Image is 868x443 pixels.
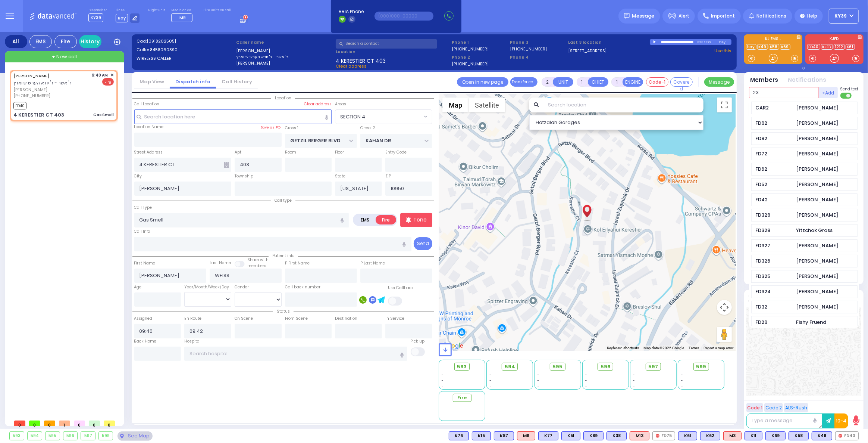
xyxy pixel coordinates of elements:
span: 593 [457,363,467,371]
span: SECTION 4 [340,113,365,121]
div: K11 [745,431,762,440]
span: - [489,378,492,383]
span: - [633,372,635,378]
span: Notifications [756,13,786,19]
div: / [704,38,705,46]
span: Send text [840,86,859,92]
label: Hospital [184,338,201,344]
div: BLS [745,431,762,440]
span: - [537,378,539,383]
div: FD326 [755,257,793,265]
button: ALS-Rush [784,403,808,412]
a: Open this area in Google Maps (opens a new window) [441,341,465,351]
label: Save as POI [260,125,282,130]
div: BLS [494,431,514,440]
span: 595 [553,363,563,371]
span: 594 [505,363,515,371]
a: [PERSON_NAME] [13,73,50,79]
label: Night unit [148,8,165,13]
span: + New call [52,53,77,61]
div: K49 [812,431,832,440]
div: [PERSON_NAME] [796,211,839,219]
button: Code 2 [764,403,783,412]
button: Notifications [788,76,827,84]
a: FD40 [807,44,820,50]
button: Drag Pegman onto the map to open Street View [717,327,732,342]
span: - [537,383,539,389]
button: Code-1 [646,77,668,87]
input: Search member [749,87,819,98]
button: Transfer call [510,77,538,87]
span: - [585,383,587,389]
span: - [585,378,587,383]
button: UNIT [553,77,573,87]
label: Fire [376,215,397,224]
button: Members [751,76,778,84]
div: BLS [607,431,627,440]
div: FD329 [755,211,793,219]
div: FD72 [755,150,793,158]
button: ENGINE [623,77,643,87]
label: Clear address [304,101,332,107]
div: All [5,35,27,48]
span: 0 [89,421,100,426]
label: Use Callback [388,285,414,291]
input: Search a contact [336,39,437,49]
div: BLS [812,431,832,440]
label: Call Type [134,205,152,211]
span: 0 [104,421,115,426]
div: 596 [63,432,78,440]
span: Location [271,95,295,101]
span: Call type [271,198,295,203]
label: ר' אשר - ר' יודא הערש שווארץ [236,54,333,60]
label: Gender [235,284,249,290]
img: Logo [29,11,79,21]
span: - [681,372,683,378]
div: 593 [10,432,24,440]
label: From Scene [285,316,308,322]
label: First Name [134,260,156,266]
span: Patient info [269,253,298,258]
span: members [247,263,266,269]
label: State [335,173,345,179]
div: ALS [723,431,742,440]
button: 10-4 [834,413,848,428]
span: Help [807,13,817,19]
span: 8458060390 [150,47,178,53]
span: Fire [102,78,114,86]
img: message.svg [624,13,630,19]
div: [PERSON_NAME] [796,150,839,158]
div: CAR2 [755,104,793,112]
div: [PERSON_NAME] [796,165,839,173]
div: K76 [449,431,469,440]
div: 0:00 [697,38,704,46]
input: (000)000-00000 [375,12,433,21]
label: Apt [235,149,241,155]
div: FD82 [755,135,793,142]
label: Cad: [137,38,234,44]
label: Call Location [134,101,160,107]
span: Phone 3 [510,39,565,46]
label: KJFD [805,37,864,42]
label: Street Address [134,149,163,155]
label: Last Name [210,260,231,266]
a: K49 [757,44,768,50]
label: Fire units on call [203,8,231,13]
div: [PERSON_NAME] [796,135,839,142]
span: [0918202505] [147,38,176,44]
button: Send [414,237,432,250]
div: [PERSON_NAME] [796,104,839,112]
span: - [681,383,683,389]
button: Covered [670,77,693,87]
span: M9 [179,15,186,21]
div: 4 KERESTIER CT 403 [13,111,64,119]
span: - [681,378,683,383]
span: KY39 [88,13,103,22]
button: Show satellite imagery [469,97,505,112]
label: Dispatcher [88,8,107,13]
span: 0 [74,421,85,426]
span: 9:40 AM [92,72,108,78]
label: Caller: [137,47,234,53]
div: Bay [719,39,731,45]
img: red-radio-icon.svg [839,434,842,438]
